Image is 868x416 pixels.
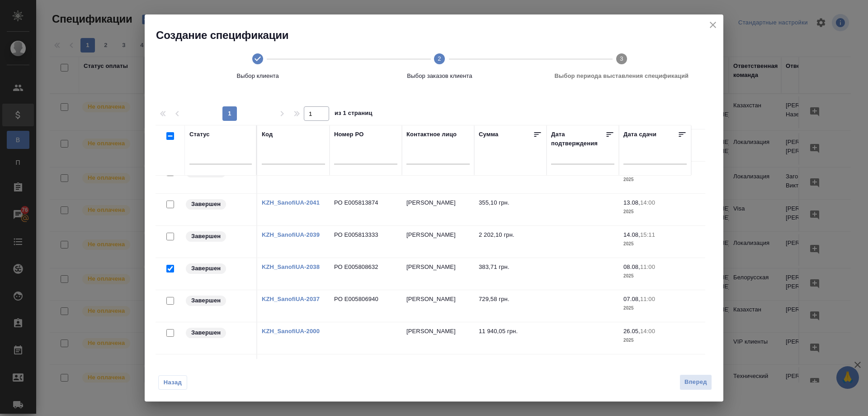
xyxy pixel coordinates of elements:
[330,258,402,290] td: РО E005808632
[438,55,441,62] text: 2
[474,354,547,386] td: 0,00 грн.
[623,175,687,184] p: 2025
[623,239,687,249] p: 2025
[474,226,547,258] td: 2 202,10 грн.
[640,263,655,270] p: 11:00
[623,272,687,281] p: 2025
[156,28,723,43] h2: Создание спецификации
[620,55,623,62] text: 3
[623,231,640,238] p: 14.08,
[352,72,527,81] span: Выбор заказов клиента
[623,328,640,335] p: 26.05,
[640,328,655,335] p: 14:00
[679,374,712,390] button: Вперед
[684,377,707,387] span: Вперед
[330,354,402,386] td: E003104976
[474,322,547,354] td: 11 940,05 грн.
[474,258,547,290] td: 383,71 грн.
[623,199,640,206] p: 13.08,
[640,231,655,238] p: 15:11
[191,328,221,337] p: Завершен
[479,130,498,142] div: Сумма
[402,162,474,193] td: [PERSON_NAME]
[623,336,687,345] p: 2025
[623,263,640,270] p: 08.08,
[330,226,402,258] td: РО E005813333
[262,130,273,139] div: Код
[189,130,210,139] div: Статус
[623,130,656,142] div: Дата сдачи
[406,130,457,139] div: Контактное лицо
[474,290,547,322] td: 729,58 грн.
[474,194,547,225] td: 355,10 грн.
[402,194,474,225] td: [PERSON_NAME]
[534,72,709,81] span: Выбор периода выставления спецификаций
[623,296,640,302] p: 07.08,
[262,296,320,302] a: KZH_SanofiUA-2037
[262,199,320,206] a: KZH_SanofiUA-2041
[191,232,221,241] p: Завершен
[640,199,655,206] p: 14:00
[330,194,402,225] td: РО E005813874
[330,290,402,322] td: PO E005806940
[335,108,373,121] span: из 1 страниц
[402,354,474,386] td: [PERSON_NAME]
[402,258,474,290] td: [PERSON_NAME]
[402,322,474,354] td: [PERSON_NAME]
[640,296,655,302] p: 11:00
[551,130,605,148] div: Дата подтверждения
[330,162,402,193] td: РО E005813901
[262,263,320,270] a: KZH_SanofiUA-2038
[706,18,720,32] button: close
[191,264,221,273] p: Завершен
[170,72,345,81] span: Выбор клиента
[262,231,320,238] a: KZH_SanofiUA-2039
[191,200,221,209] p: Завершен
[163,378,182,387] span: Назад
[474,162,547,193] td: 4 855,91 грн.
[402,226,474,258] td: [PERSON_NAME]
[262,328,320,335] a: KZH_SanofiUA-2000
[334,130,363,139] div: Номер PO
[402,290,474,322] td: [PERSON_NAME]
[623,207,687,216] p: 2025
[158,375,187,390] button: Назад
[623,304,687,313] p: 2025
[191,296,221,305] p: Завершен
